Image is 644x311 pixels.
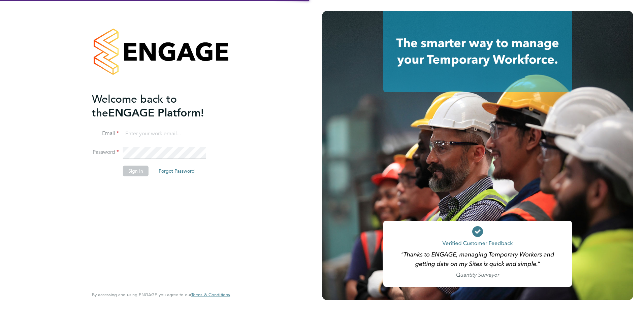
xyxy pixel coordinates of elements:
[92,292,230,298] span: By accessing and using ENGAGE you agree to our
[123,166,149,176] button: Sign In
[123,128,206,140] input: Enter your work email...
[153,166,200,176] button: Forgot Password
[92,149,119,156] label: Password
[92,130,119,137] label: Email
[92,93,177,119] span: Welcome back to the
[191,292,230,298] a: Terms & Conditions
[92,92,223,120] h2: ENGAGE Platform!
